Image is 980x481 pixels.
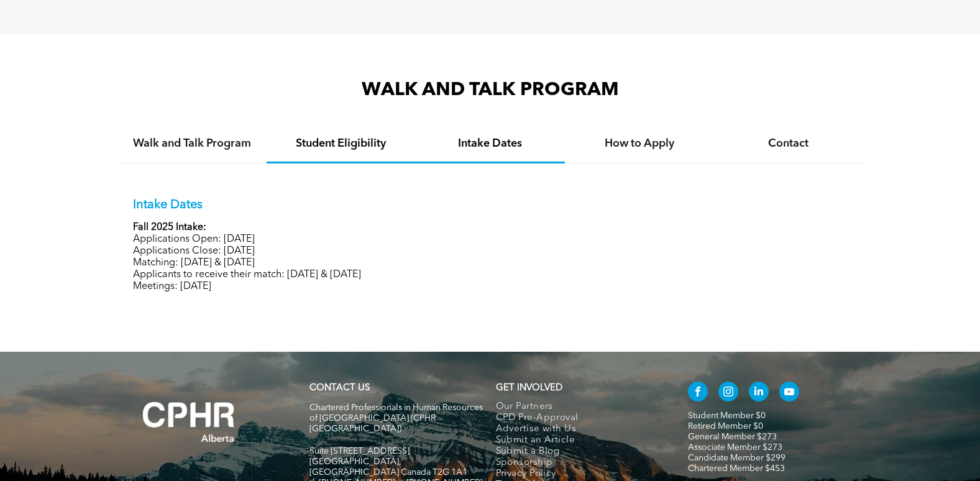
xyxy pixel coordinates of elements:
[688,433,777,441] a: General Member $273
[362,81,619,99] span: WALK AND TALK PROGRAM
[688,454,785,462] a: Candidate Member $299
[688,382,708,405] a: facebook
[309,457,467,477] span: [GEOGRAPHIC_DATA], [GEOGRAPHIC_DATA] Canada T2G 1A1
[688,443,782,452] a: Associate Member $273
[309,447,410,456] span: Suite [STREET_ADDRESS]
[496,413,662,424] a: CPD Pre-Approval
[133,269,848,281] p: Applicants to receive their match: [DATE] & [DATE]
[427,137,554,150] h4: Intake Dates
[129,137,255,150] h4: Walk and Talk Program
[718,382,738,405] a: instagram
[496,435,662,446] a: Submit an Article
[496,424,662,435] a: Advertise with Us
[576,137,703,150] h4: How to Apply
[779,382,799,405] a: youtube
[309,383,370,393] a: CONTACT US
[496,457,662,469] a: Sponsorship
[133,198,848,213] p: Intake Dates
[117,377,260,467] img: A white background with a few lines on it
[133,222,206,232] strong: Fall 2025 Intake:
[496,446,662,457] a: Submit a Blog
[496,401,662,413] a: Our Partners
[749,382,769,405] a: linkedin
[688,422,763,431] a: Retired Member $0
[688,411,766,420] a: Student Member $0
[496,469,662,480] a: Privacy Policy
[133,234,848,245] p: Applications Open: [DATE]
[496,383,562,393] span: GET INVOLVED
[309,403,483,433] span: Chartered Professionals in Human Resources of [GEOGRAPHIC_DATA] (CPHR [GEOGRAPHIC_DATA])
[688,464,785,473] a: Chartered Member $453
[133,257,848,269] p: Matching: [DATE] & [DATE]
[278,137,405,150] h4: Student Eligibility
[133,245,848,257] p: Applications Close: [DATE]
[133,281,848,293] p: Meetings: [DATE]
[725,137,852,150] h4: Contact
